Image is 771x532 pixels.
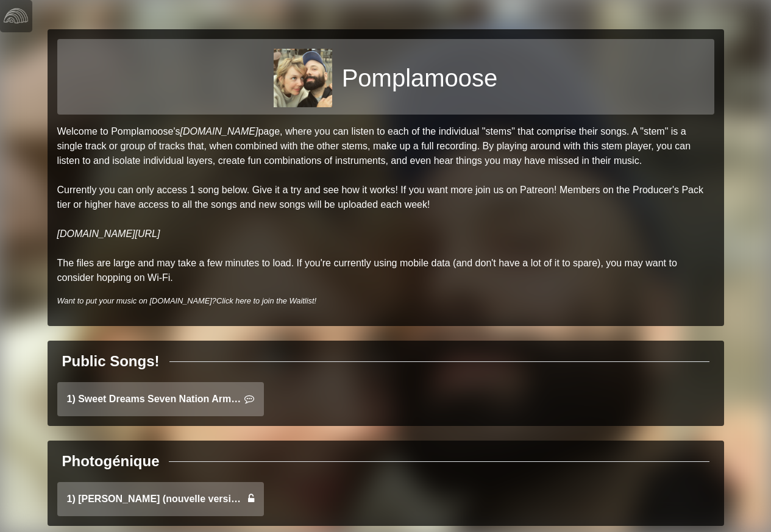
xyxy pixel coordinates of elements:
[4,4,28,28] img: logo-white-4c48a5e4bebecaebe01ca5a9d34031cfd3d4ef9ae749242e8c4bf12ef99f53e8.png
[57,482,264,516] a: 1) [PERSON_NAME] (nouvelle version)
[216,296,316,305] a: Click here to join the Waitlist!
[62,450,160,472] div: Photogénique
[57,124,714,285] p: Welcome to Pomplamoose's page, where you can listen to each of the individual "stems" that compri...
[57,382,264,416] a: 1) Sweet Dreams Seven Nation Army Mashup
[342,63,498,93] h1: Pomplamoose
[57,229,160,239] a: [DOMAIN_NAME][URL]
[62,350,160,372] div: Public Songs!
[57,296,317,305] i: Want to put your music on [DOMAIN_NAME]?
[180,126,258,137] a: [DOMAIN_NAME]
[274,49,332,107] img: 0b413ca4293993cd97c842dee4ef857c5ee5547a4dd82cef006aec151a4b0416.jpg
